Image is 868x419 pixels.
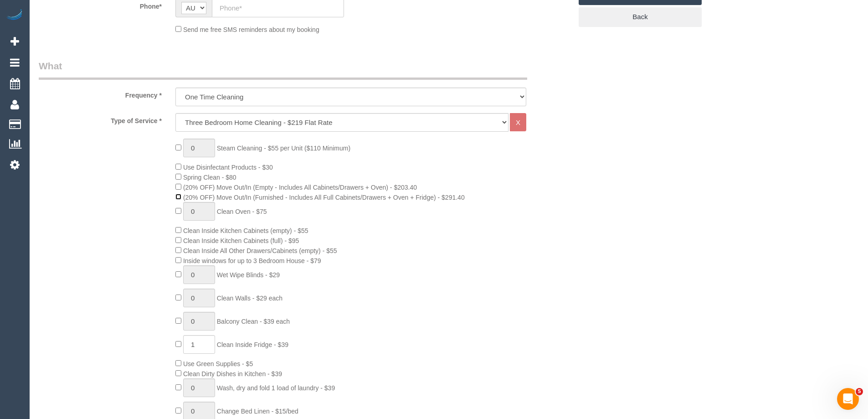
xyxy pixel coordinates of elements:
img: Automaid Logo [5,9,24,22]
span: Inside windows for up to 3 Bedroom House - $79 [183,257,321,264]
span: Clean Inside Kitchen Cabinets (full) - $95 [183,237,299,244]
label: Frequency * [32,88,169,100]
span: Clean Dirty Dishes in Kitchen - $39 [183,370,282,378]
span: (20% OFF) Move Out/In (Furnished - Includes All Full Cabinets/Drawers + Oven + Fridge) - $291.40 [183,194,465,201]
a: Back [579,7,702,26]
span: Wet Wipe Blinds - $29 [217,271,280,279]
legend: What [39,59,527,80]
span: Use Disinfectant Products - $30 [183,164,273,171]
span: Send me free SMS reminders about my booking [183,26,319,33]
label: Type of Service * [32,113,169,125]
span: 5 [856,388,863,395]
span: Balcony Clean - $39 each [217,318,290,325]
span: Clean Inside Fridge - $39 [217,341,288,348]
span: Use Green Supplies - $5 [183,360,253,367]
span: Change Bed Linen - $15/bed [217,408,298,415]
span: (20% OFF) Move Out/In (Empty - Includes All Cabinets/Drawers + Oven) - $203.40 [183,184,417,191]
span: Spring Clean - $80 [183,174,236,181]
span: Clean Oven - $75 [217,208,267,215]
iframe: Intercom live chat [837,388,859,410]
span: Steam Cleaning - $55 per Unit ($110 Minimum) [217,145,350,152]
span: Clean Walls - $29 each [217,295,282,302]
span: Clean Inside Kitchen Cabinets (empty) - $55 [183,227,308,234]
span: Clean Inside All Other Drawers/Cabinets (empty) - $55 [183,247,337,254]
span: Wash, dry and fold 1 load of laundry - $39 [217,384,335,392]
